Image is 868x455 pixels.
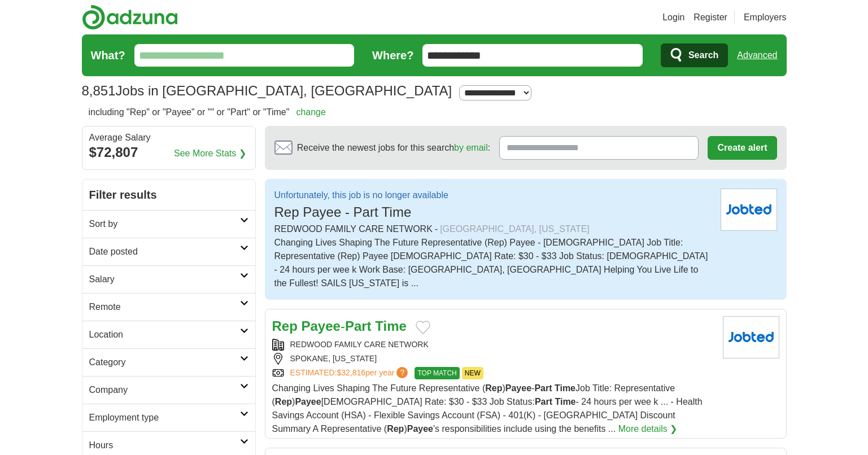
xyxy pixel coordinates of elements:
p: Unfortunately, this job is no longer available [274,189,448,202]
img: Jobted logo [721,189,777,231]
a: Login [662,11,684,24]
h2: Category [89,356,240,369]
strong: Part [535,397,552,406]
span: Receive the newest jobs for this search : [297,141,490,155]
button: Search [661,43,728,67]
span: TOP MATCH [415,367,459,379]
span: ? [396,367,408,378]
strong: Payee [407,424,433,434]
h2: Company [89,383,240,397]
a: Category [82,348,255,376]
a: Sort by [82,210,255,238]
label: What? [91,47,125,64]
strong: Rep [272,318,298,334]
a: Advanced [737,44,777,67]
strong: Payee [302,318,341,334]
span: Changing Lives Shaping The Future Representative ( ) - Job Title: Representative ( ) [DEMOGRAPHIC... [272,383,703,434]
h2: Remote [89,300,240,314]
a: More details ❯ [618,422,678,436]
h2: Hours [89,439,240,452]
h2: Salary [89,273,240,286]
strong: Payee [295,397,321,406]
label: Where? [372,47,413,64]
strong: Time [555,397,575,406]
div: [GEOGRAPHIC_DATA], [US_STATE] [440,222,590,236]
a: Employment type [82,404,255,431]
div: REDWOOD FAMILY CARE NETWORK [272,339,714,351]
div: Average Salary [89,133,248,142]
span: Search [688,44,718,67]
a: Employers [744,11,787,24]
a: Date posted [82,238,255,265]
span: 8,851 [82,81,116,101]
strong: Part [345,318,372,334]
img: Adzuna logo [82,5,178,30]
div: Changing Lives Shaping The Future Representative (Rep) Payee - [DEMOGRAPHIC_DATA] Job Title: Repr... [274,236,712,290]
a: Location [82,321,255,348]
div: SPOKANE, [US_STATE] [272,353,714,365]
strong: Time [375,318,407,334]
img: Company logo [723,316,779,358]
a: Company [82,376,255,404]
button: Create alert [708,136,777,160]
a: by email [454,143,488,152]
strong: Rep [387,424,404,434]
a: ESTIMATED:$32,816per year? [290,367,411,379]
strong: Time [555,383,575,393]
a: Register [693,11,727,24]
strong: Payee [505,383,531,393]
h2: Date posted [89,245,240,259]
span: NEW [462,367,483,379]
a: See More Stats ❯ [174,147,246,160]
div: REDWOOD FAMILY CARE NETWORK [274,222,712,236]
h2: Filter results [82,180,255,210]
h2: Sort by [89,217,240,231]
h2: Employment type [89,411,240,425]
span: - [435,222,438,236]
strong: Rep [275,397,292,406]
h2: including "Rep" or "Payee" or "" or "Part" or "Time" [89,106,326,119]
div: $72,807 [89,142,248,163]
span: Rep Payee - Part Time [274,204,412,220]
a: Rep Payee-Part Time [272,318,407,334]
strong: Rep [485,383,502,393]
a: Remote [82,293,255,321]
h2: Location [89,328,240,342]
button: Add to favorite jobs [416,321,430,334]
span: $32,816 [337,368,365,377]
a: Salary [82,265,255,293]
strong: Part [534,383,552,393]
a: change [296,107,326,117]
h1: Jobs in [GEOGRAPHIC_DATA], [GEOGRAPHIC_DATA] [82,83,452,98]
